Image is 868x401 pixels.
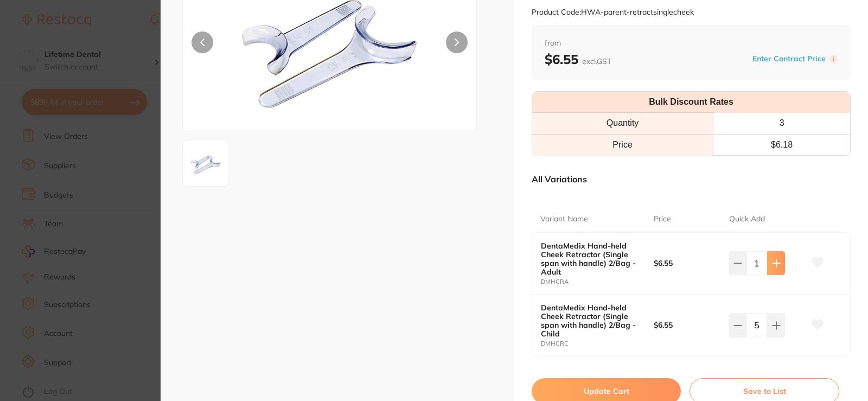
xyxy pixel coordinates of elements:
label: i [829,55,838,63]
b: $6.55 [654,259,722,268]
td: Price [532,134,713,155]
small: Product Code: HWA-parent-retractsinglecheek [532,8,694,17]
span: excl. GST [582,56,611,66]
b: $6.55 [545,51,611,67]
img: ZXRyYWN0b3IucG5n [186,147,225,180]
p: All Variations [532,174,587,184]
b: $6.55 [654,321,722,329]
small: DMHCRC [541,340,654,347]
p: Variant Name [540,214,588,225]
small: DMHCRA [541,278,654,285]
th: 3 [713,113,850,134]
td: $ 6.18 [713,134,850,155]
b: DentaMedix Hand-held Cheek Retractor (Single span with handle) 2/Bag - Adult [541,241,642,276]
p: Price [654,214,671,225]
span: from [545,38,838,49]
th: Bulk Discount Rates [532,92,850,113]
button: Enter Contract Price [749,54,829,64]
th: Quantity [532,113,713,134]
b: DentaMedix Hand-held Cheek Retractor (Single span with handle) 2/Bag - Child [541,303,642,338]
p: Quick Add [729,214,765,225]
